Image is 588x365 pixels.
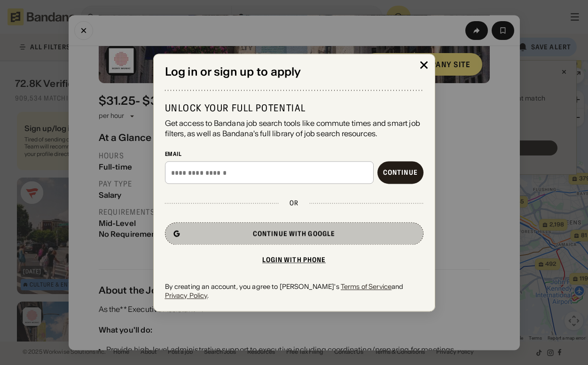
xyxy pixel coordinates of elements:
[383,170,418,176] div: Continue
[165,283,423,300] div: By creating an account, you agree to [PERSON_NAME]'s and .
[165,118,423,139] div: Get access to Bandana job search tools like commute times and smart job filters, as well as Banda...
[341,283,392,291] a: Terms of Service
[253,231,335,237] div: Continue with Google
[290,199,298,208] div: or
[165,291,208,300] a: Privacy Policy
[165,65,423,79] div: Log in or sign up to apply
[262,257,326,264] div: Login with phone
[165,150,423,158] div: Email
[165,102,423,114] div: Unlock your full potential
